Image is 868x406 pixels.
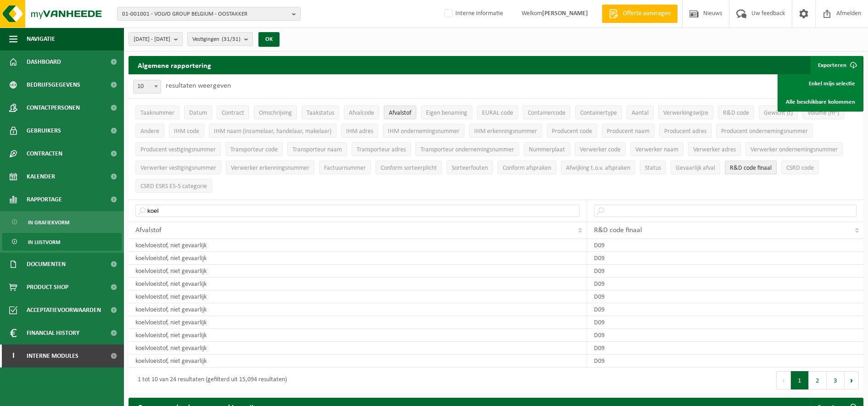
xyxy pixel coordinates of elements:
[718,106,754,119] button: R&D codeR&amp;D code: Activate to sort
[27,28,55,50] span: Navigatie
[214,128,331,135] span: IHM naam (inzamelaar, handelaar, makelaar)
[2,213,122,231] a: In grafiekvorm
[27,276,68,299] span: Product Shop
[627,106,654,119] button: AantalAantal: Activate to sort
[344,106,379,119] button: AfvalcodeAfvalcode: Activate to sort
[217,106,249,119] button: ContractContract: Activate to sort
[346,128,373,135] span: IHM adres
[187,32,253,46] button: Vestigingen(31/31)
[27,188,62,211] span: Rapportage
[226,161,314,174] button: Verwerker erkenningsnummerVerwerker erkenningsnummer: Activate to sort
[630,142,683,156] button: Verwerker naamVerwerker naam: Activate to sort
[259,110,292,117] span: Omschrijving
[27,345,78,367] span: Interne modules
[209,124,336,138] button: IHM naam (inzamelaar, handelaar, makelaar)IHM naam (inzamelaar, handelaar, makelaar): Activate to...
[231,165,309,172] span: Verwerker erkenningsnummer
[140,165,216,172] span: Verwerker vestigingsnummer
[129,56,220,74] h2: Algemene rapportering
[811,56,862,74] button: Exporteren
[129,355,587,367] td: koelvloeistof, niet gevaarlijk
[575,142,626,156] button: Verwerker codeVerwerker code: Activate to sort
[415,142,519,156] button: Transporteur ondernemingsnummerTransporteur ondernemingsnummer : Activate to sort
[802,106,844,119] button: Volume (m³)Volume (m³): Activate to sort
[447,161,493,174] button: SorteerfoutenSorteerfouten: Activate to sort
[349,110,374,117] span: Afvalcode
[27,96,80,119] span: Contactpersonen
[587,265,863,278] td: D09
[133,372,287,389] div: 1 tot 10 van 24 resultaten (gefilterd uit 15,094 resultaten)
[140,128,159,135] span: Andere
[134,33,170,46] span: [DATE] - [DATE]
[658,106,713,119] button: VerwerkingswijzeVerwerkingswijze: Activate to sort
[174,128,199,135] span: IHM code
[357,146,406,153] span: Transporteur adres
[469,124,542,138] button: IHM erkenningsnummerIHM erkenningsnummer: Activate to sort
[140,146,216,153] span: Producent vestigingsnummer
[561,161,635,174] button: Afwijking t.o.v. afsprakenAfwijking t.o.v. afspraken: Activate to sort
[716,124,813,138] button: Producent ondernemingsnummerProducent ondernemingsnummer: Activate to sort
[140,110,174,117] span: Taaknummer
[664,128,706,135] span: Producent adres
[693,146,736,153] span: Verwerker adres
[254,106,297,119] button: OmschrijvingOmschrijving: Activate to sort
[135,142,221,156] button: Producent vestigingsnummerProducent vestigingsnummer: Activate to sort
[632,110,649,117] span: Aantal
[222,110,244,117] span: Contract
[730,165,772,172] span: R&D code finaal
[602,124,655,138] button: Producent naamProducent naam: Activate to sort
[621,9,673,18] span: Offerte aanvragen
[426,110,467,117] span: Eigen benaming
[688,142,741,156] button: Verwerker adresVerwerker adres: Activate to sort
[384,106,416,119] button: AfvalstofAfvalstof: Activate to sort
[27,299,101,322] span: Acceptatievoorwaarden
[750,146,838,153] span: Verwerker ondernemingsnummer
[779,93,862,111] a: Alle beschikbare kolommen
[169,124,204,138] button: IHM codeIHM code: Activate to sort
[587,329,863,342] td: D09
[27,253,66,276] span: Documenten
[135,227,162,234] span: Afvalstof
[759,106,798,119] button: Gewicht (t)Gewicht (t): Activate to sort
[302,106,339,119] button: TaakstatusTaakstatus: Activate to sort
[542,10,588,17] strong: [PERSON_NAME]
[324,165,366,172] span: Factuurnummer
[587,355,863,367] td: D09
[635,146,678,153] span: Verwerker naam
[225,142,283,156] button: Transporteur codeTransporteur code: Activate to sort
[129,342,587,355] td: koelvloeistof, niet gevaarlijk
[129,316,587,329] td: koelvloeistof, niet gevaarlijk
[129,265,587,278] td: koelvloeistof, niet gevaarlijk
[809,371,827,389] button: 2
[482,110,513,117] span: EURAL code
[421,106,472,119] button: Eigen benamingEigen benaming: Activate to sort
[779,74,862,93] a: Enkel mijn selectie
[388,128,459,135] span: IHM ondernemingsnummer
[27,119,61,142] span: Gebruikers
[192,33,241,46] span: Vestigingen
[547,124,597,138] button: Producent codeProducent code: Activate to sort
[523,106,571,119] button: ContainercodeContainercode: Activate to sort
[587,252,863,265] td: D09
[575,106,622,119] button: ContainertypeContainertype: Activate to sort
[27,165,55,188] span: Kalender
[129,329,587,342] td: koelvloeistof, niet gevaarlijk
[764,110,793,117] span: Gewicht (t)
[587,303,863,316] td: D09
[341,124,378,138] button: IHM adresIHM adres: Activate to sort
[827,371,845,389] button: 3
[375,161,442,174] button: Conform sorteerplicht : Activate to sort
[27,142,62,165] span: Contracten
[133,80,161,94] span: 10
[659,124,711,138] button: Producent adresProducent adres: Activate to sort
[552,128,592,135] span: Producent code
[786,165,814,172] span: CSRD code
[566,165,630,172] span: Afwijking t.o.v. afspraken
[807,110,839,117] span: Volume (m³)
[222,36,241,42] count: (31/31)
[135,161,221,174] button: Verwerker vestigingsnummerVerwerker vestigingsnummer: Activate to sort
[721,128,808,135] span: Producent ondernemingsnummer
[474,128,537,135] span: IHM erkenningsnummer
[2,233,122,250] a: In lijstvorm
[352,142,411,156] button: Transporteur adresTransporteur adres: Activate to sort
[676,165,715,172] span: Gevaarlijk afval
